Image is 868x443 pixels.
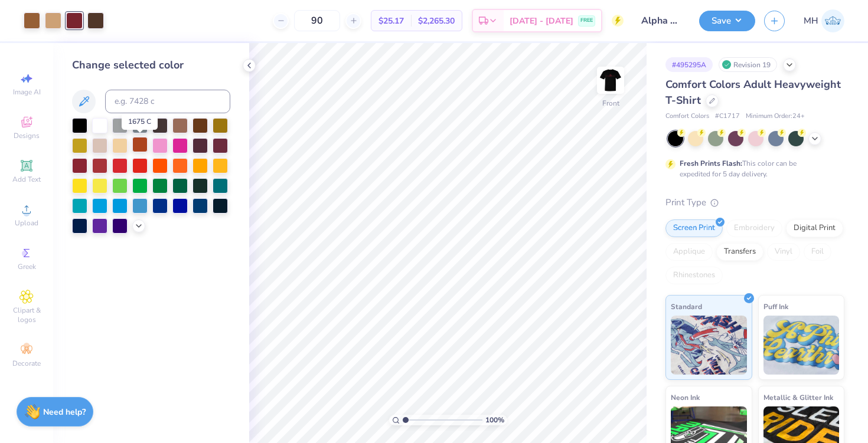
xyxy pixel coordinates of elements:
div: Rhinestones [665,267,723,284]
input: e.g. 7428 c [105,90,230,113]
img: Standard [671,316,747,375]
div: Embroidery [726,219,782,237]
span: Neon Ink [671,391,700,403]
span: 100 % [485,415,504,425]
div: # 495295A [665,57,713,72]
span: Minimum Order: 24 + [746,111,805,122]
a: MH [804,9,844,32]
div: Foil [804,243,831,261]
span: # C1717 [715,111,740,122]
div: Print Type [665,196,844,209]
strong: Fresh Prints Flash: [680,159,742,168]
div: This color can be expedited for 5 day delivery. [680,158,825,179]
strong: Need help? [43,406,86,418]
span: Image AI [13,87,41,97]
span: Puff Ink [763,300,788,313]
div: Front [602,98,619,109]
img: Puff Ink [763,316,840,375]
span: Upload [15,218,38,228]
span: Comfort Colors Adult Heavyweight T-Shirt [665,77,841,107]
span: Comfort Colors [665,111,709,122]
span: Clipart & logos [6,306,47,324]
span: $2,265.30 [418,15,455,27]
div: Vinyl [767,243,800,261]
span: Decorate [12,359,41,368]
span: Greek [18,262,36,271]
div: Digital Print [786,219,843,237]
span: $25.17 [378,15,404,27]
span: MH [804,14,818,28]
span: Standard [671,300,702,313]
input: – – [294,10,340,31]
div: 1675 C [122,113,158,130]
div: Applique [665,243,713,261]
span: Add Text [12,175,41,184]
div: Transfers [716,243,763,261]
span: Metallic & Glitter Ink [763,391,833,403]
span: [DATE] - [DATE] [510,15,573,27]
span: FREE [580,17,593,25]
button: Save [699,11,755,31]
div: Change selected color [72,57,230,73]
img: Mitra Hegde [821,9,844,32]
input: Untitled Design [632,9,690,32]
span: Designs [14,131,40,140]
div: Screen Print [665,219,723,237]
img: Front [599,68,622,92]
div: Revision 19 [719,57,777,72]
